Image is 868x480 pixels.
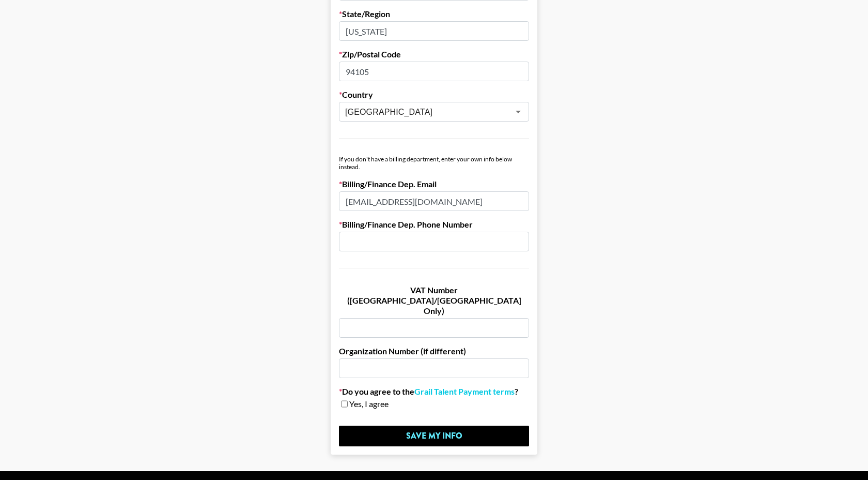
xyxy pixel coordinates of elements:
label: State/Region [339,9,529,19]
label: Billing/Finance Dep. Email [339,179,529,189]
span: Yes, I agree [349,399,389,409]
label: Billing/Finance Dep. Phone Number [339,219,529,230]
label: Do you agree to the ? [339,386,529,397]
div: If you don't have a billing department, enter your own info below instead. [339,155,529,171]
label: Organization Number (if different) [339,346,529,356]
button: Open [511,104,525,119]
a: Grail Talent Payment terms [414,386,515,397]
label: Zip/Postal Code [339,49,529,59]
label: VAT Number ([GEOGRAPHIC_DATA]/[GEOGRAPHIC_DATA] Only) [339,285,529,316]
input: Save My Info [339,426,529,446]
label: Country [339,89,529,100]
